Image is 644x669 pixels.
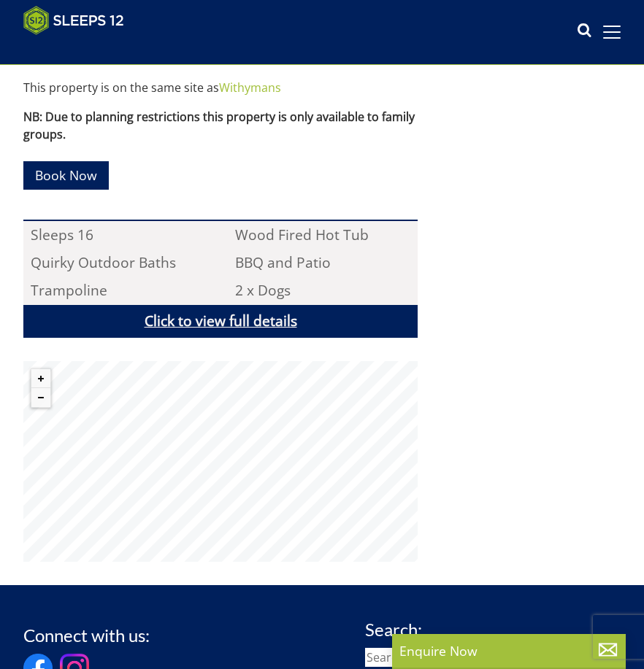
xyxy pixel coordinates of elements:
img: Sleeps 12 [23,6,124,35]
li: Wood Fired Hot Tub [229,221,418,249]
li: Quirky Outdoor Baths [23,249,212,277]
li: Trampoline [23,277,212,305]
iframe: Customer reviews powered by Trustpilot [16,44,169,56]
h3: Connect with us: [23,626,150,645]
p: Enquire Now [399,641,618,660]
strong: NB: Due to planning restrictions this property is only available to family groups. [23,109,415,142]
a: Withymans [219,80,281,96]
li: BBQ and Patio [229,249,418,277]
li: 2 x Dogs [229,277,418,305]
a: Click to view full details [23,305,418,338]
input: Search... [365,648,621,667]
a: Book Now [23,161,109,190]
li: Sleeps 16 [23,221,212,249]
button: Zoom out [31,388,50,407]
button: Zoom in [31,369,50,388]
h3: Search: [365,620,621,639]
p: This property is on the same site as [23,79,418,96]
canvas: Map [23,361,418,562]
